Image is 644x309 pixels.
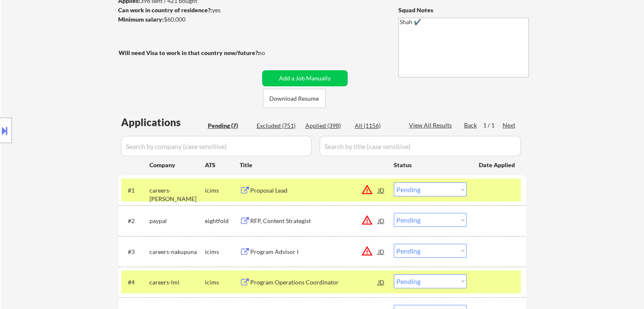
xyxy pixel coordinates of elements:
[398,6,529,14] div: Squad Notes
[240,161,386,169] div: Title
[149,278,205,287] div: careers-lmi
[119,49,260,56] strong: Will need Visa to work in that country now/future?:
[118,16,164,23] strong: Minimum salary:
[377,213,386,228] div: JD
[394,157,467,172] div: Status
[503,121,516,130] div: Next
[118,6,212,14] strong: Can work in country of residence?:
[377,182,386,198] div: JD
[263,89,326,108] button: Download Resume
[205,248,240,256] div: icims
[128,248,143,256] div: #3
[377,274,386,290] div: JD
[361,184,373,196] button: warning_amber
[377,244,386,259] div: JD
[409,121,454,130] div: View All Results
[208,121,250,130] div: Pending (7)
[121,117,205,127] div: Applications
[205,161,240,169] div: ATS
[205,217,240,225] div: eightfold
[205,278,240,287] div: icims
[320,136,521,156] input: Search by title (case sensitive)
[118,15,259,24] div: $60,000
[258,49,282,57] div: no
[355,121,397,130] div: All (1156)
[118,6,257,14] div: yes
[250,186,378,195] div: Proposal Lead
[250,217,378,225] div: RFP, Content Strategist
[250,278,378,287] div: Program Operations Coordinator
[262,70,348,86] button: Add a Job Manually
[361,214,373,226] button: warning_amber
[128,217,143,225] div: #2
[483,121,503,130] div: 1 / 1
[128,278,143,287] div: #4
[149,217,205,225] div: paypal
[464,121,478,130] div: Back
[149,248,205,256] div: careers-nakupuna
[149,161,205,169] div: Company
[121,136,312,156] input: Search by company (case sensitive)
[205,186,240,195] div: icims
[305,121,348,130] div: Applied (398)
[257,121,299,130] div: Excluded (751)
[361,245,373,257] button: warning_amber
[250,248,378,256] div: Program Advisor I
[479,161,516,169] div: Date Applied
[149,186,205,203] div: careers-[PERSON_NAME]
